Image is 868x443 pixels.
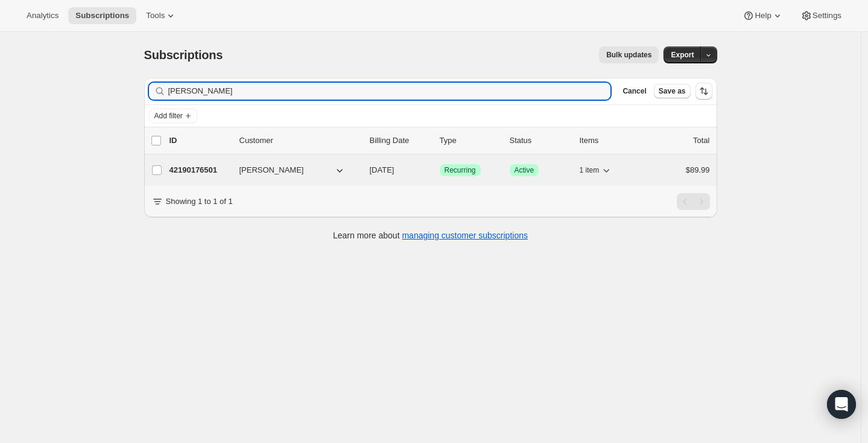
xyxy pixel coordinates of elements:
p: Learn more about [333,229,528,241]
button: Export [664,46,701,63]
button: Subscriptions [68,7,136,24]
button: Sort the results [695,83,712,100]
p: Showing 1 to 1 of 1 [166,196,233,208]
p: Status [510,135,570,147]
p: 42190176501 [169,164,230,176]
span: Subscriptions [144,48,223,62]
div: Type [440,135,500,147]
input: Filter subscribers [168,83,611,100]
button: Analytics [19,7,66,24]
p: Customer [239,135,360,147]
span: [DATE] [370,165,394,174]
button: Settings [793,7,849,24]
button: Cancel [618,84,651,98]
p: Total [693,135,709,147]
span: [PERSON_NAME] [239,164,304,176]
span: Tools [146,11,165,21]
div: Open Intercom Messenger [827,390,856,419]
button: [PERSON_NAME] [232,161,353,180]
span: $89.99 [686,165,710,174]
span: Help [755,11,771,21]
button: Add filter [149,109,197,123]
button: Help [735,7,790,24]
span: Recurring [445,165,476,175]
button: Save as [654,84,691,98]
p: ID [169,135,230,147]
button: Bulk updates [599,46,659,63]
a: managing customer subscriptions [402,231,528,240]
span: Analytics [27,11,59,21]
span: Settings [813,11,841,21]
span: Active [515,165,534,175]
span: Bulk updates [606,50,651,60]
span: Cancel [622,86,646,96]
span: Export [671,50,694,60]
p: Billing Date [370,135,430,147]
span: Add filter [154,111,183,121]
div: IDCustomerBilling DateTypeStatusItemsTotal [169,135,710,147]
span: 1 item [580,165,600,175]
div: Items [580,135,640,147]
button: Tools [139,7,184,24]
span: Subscriptions [75,11,129,21]
button: 1 item [580,162,613,179]
div: 42190176501[PERSON_NAME][DATE]SuccessRecurringSuccessActive1 item$89.99 [169,162,710,179]
span: Save as [659,86,686,96]
nav: Pagination [677,193,710,210]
